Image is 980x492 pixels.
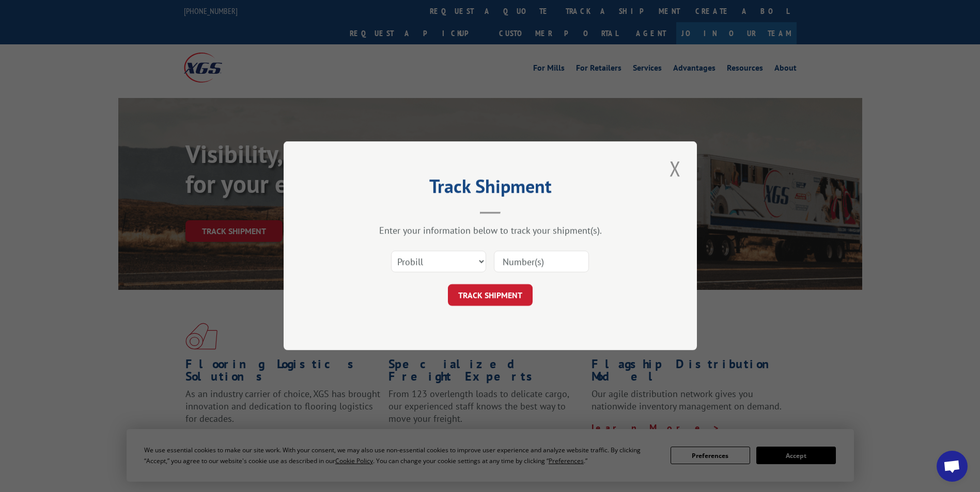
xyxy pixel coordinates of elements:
[335,225,645,237] div: Enter your information below to track your shipment(s).
[937,451,968,482] a: Open chat
[494,251,589,273] input: Number(s)
[666,154,684,183] button: Close modal
[335,179,645,199] h2: Track Shipment
[448,285,533,306] button: TRACK SHIPMENT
